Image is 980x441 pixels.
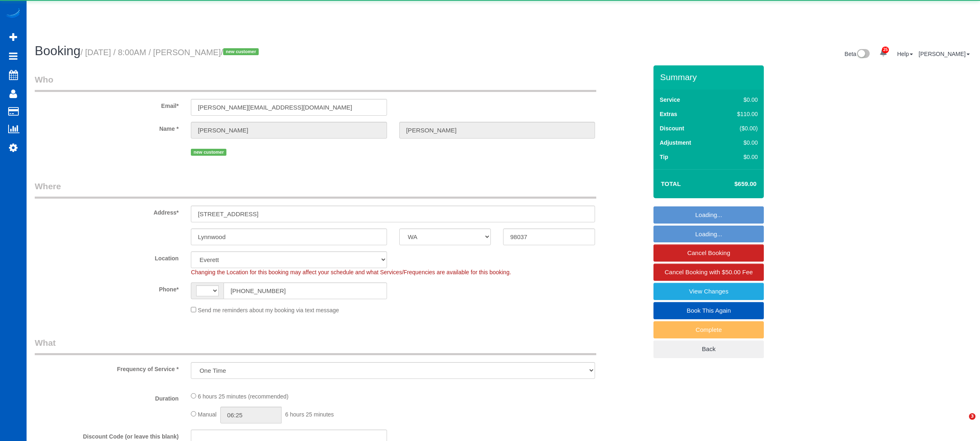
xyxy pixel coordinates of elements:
label: Address* [29,206,185,217]
label: Tip [660,153,668,161]
span: Booking [35,44,81,58]
span: Send me reminders about my booking via text message [198,307,339,313]
label: Extras [660,110,677,118]
label: Duration [29,392,185,403]
label: Phone* [29,282,185,293]
span: / [221,48,261,57]
div: $0.00 [720,139,758,147]
legend: Where [35,180,596,199]
div: ($0.00) [720,124,758,132]
legend: Who [35,74,596,92]
label: Frequency of Service * [29,362,185,373]
a: [PERSON_NAME] [919,51,970,57]
div: $0.00 [720,153,758,161]
span: Manual [198,411,217,418]
input: First Name* [191,122,387,139]
label: Service [660,96,680,104]
span: Changing the Location for this booking may affect your schedule and what Services/Frequencies are... [191,269,511,275]
a: Cancel Booking with $50.00 Fee [653,264,764,281]
label: Name * [29,122,185,133]
a: View Changes [653,283,764,300]
span: 3 [969,413,976,420]
iframe: Intercom live chat [952,413,972,433]
a: Help [897,51,913,57]
img: New interface [856,49,870,60]
a: 25 [875,44,891,62]
span: new customer [223,48,259,55]
label: Email* [29,99,185,110]
label: Adjustment [660,139,691,147]
label: Discount [660,124,684,132]
input: Email* [191,99,387,116]
a: Beta [845,51,870,57]
input: Phone* [224,282,387,299]
input: City* [191,228,387,245]
span: 6 hours 25 minutes (recommended) [198,393,289,400]
div: $110.00 [720,110,758,118]
label: Discount Code (or leave this blank) [29,430,185,441]
strong: Total [661,180,681,187]
span: Cancel Booking with $50.00 Fee [665,269,753,275]
a: Book This Again [653,302,764,319]
a: Cancel Booking [653,244,764,262]
legend: What [35,337,596,355]
a: Back [653,340,764,358]
span: new customer [191,149,226,155]
span: 25 [882,47,889,53]
small: / [DATE] / 8:00AM / [PERSON_NAME] [81,48,261,57]
h3: Summary [660,72,760,82]
label: Location [29,251,185,262]
span: 6 hours 25 minutes [285,411,334,418]
input: Last Name* [399,122,595,139]
h4: $659.00 [709,181,756,188]
div: $0.00 [720,96,758,104]
input: Zip Code* [503,228,595,245]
